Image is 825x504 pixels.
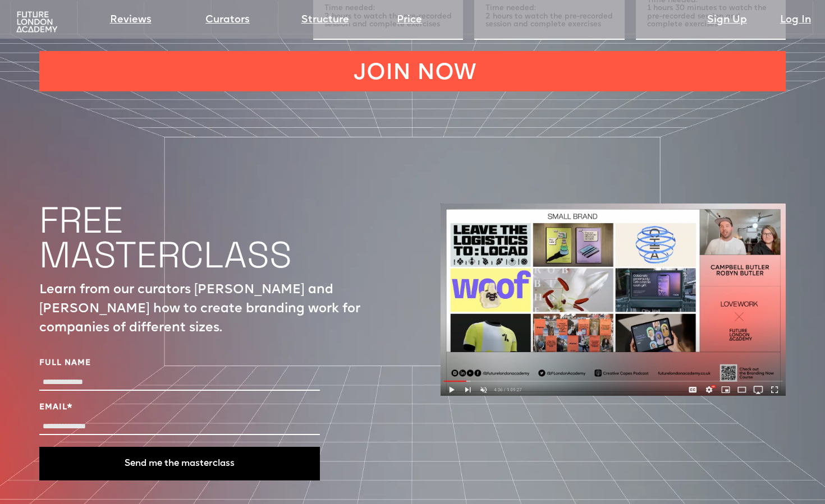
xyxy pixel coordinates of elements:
a: Sign Up [707,12,747,28]
a: Structure [301,12,349,28]
a: Reviews [110,12,152,28]
a: Curators [205,12,250,28]
p: Learn from our curators [PERSON_NAME] and [PERSON_NAME] how to create branding work for companies... [39,281,384,338]
label: Full Name [39,358,320,369]
h1: FREE MASTERCLASS [39,203,292,272]
a: Log In [780,12,811,28]
a: JOIN NOW [39,51,786,91]
label: Email [39,402,320,413]
a: Price [397,12,422,28]
button: Send me the masterclass [39,447,320,480]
